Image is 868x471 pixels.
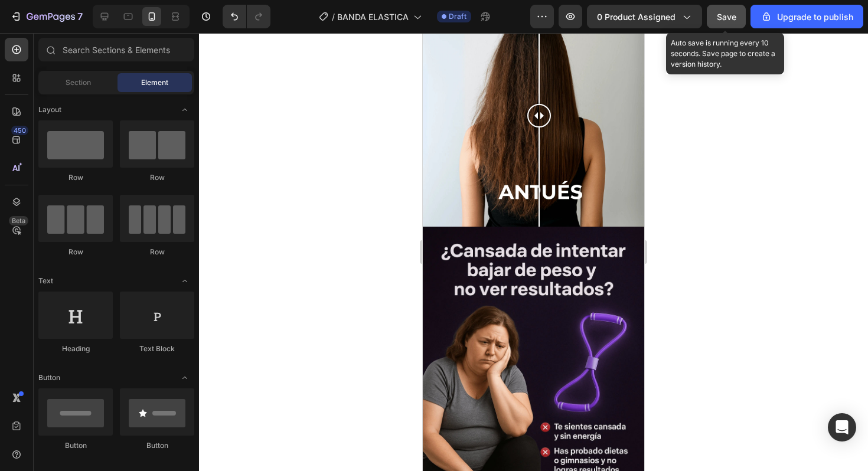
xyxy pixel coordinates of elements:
div: Button [38,440,113,451]
span: Toggle open [175,100,194,119]
button: 0 product assigned [587,5,702,28]
div: Row [120,172,194,183]
span: Toggle open [175,368,194,387]
span: 0 product assigned [597,11,676,23]
button: Save [707,5,746,28]
span: Toggle open [175,272,194,290]
span: Element [141,77,168,88]
div: Heading [38,344,113,354]
div: Upgrade to publish [761,11,853,23]
div: Open Intercom Messenger [828,413,856,441]
p: 7 [77,9,83,24]
span: Text [38,276,53,286]
div: Row [38,247,113,257]
div: 450 [11,126,28,135]
div: Row [38,172,113,183]
span: Draft [449,11,466,22]
span: Section [66,77,91,88]
div: Row [120,247,194,257]
input: Search Sections & Elements [38,38,194,61]
button: Upgrade to publish [750,5,863,28]
span: BANDA ELASTICA [337,11,409,23]
div: Button [120,440,194,451]
div: Undo/Redo [223,5,270,28]
span: Button [38,372,60,383]
div: Text Block [120,344,194,354]
button: 7 [5,5,88,28]
span: Layout [38,104,61,115]
span: Save [717,12,736,22]
div: Beta [9,216,28,225]
span: / [332,11,335,23]
iframe: Design area [423,33,644,471]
